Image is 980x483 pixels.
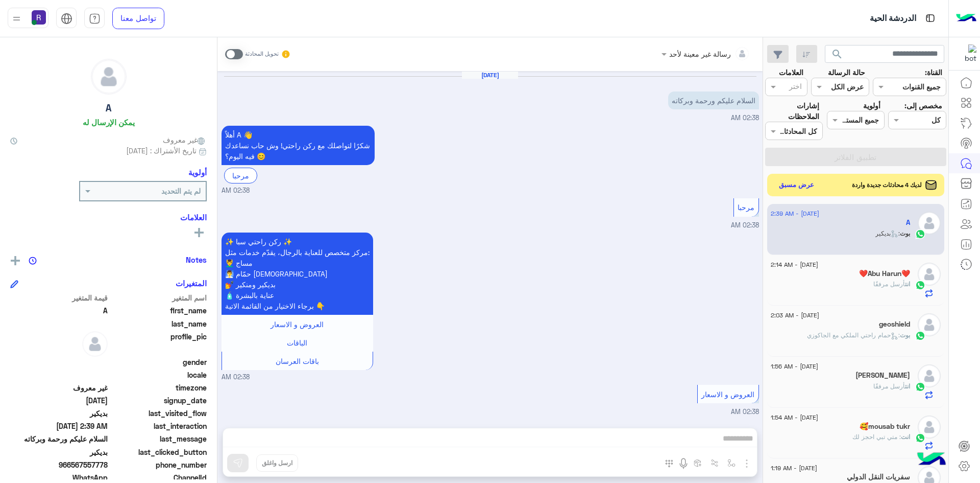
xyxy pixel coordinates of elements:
[10,382,108,393] span: غير معروف
[110,421,207,431] span: last_interaction
[222,373,250,382] span: 02:38 AM
[11,256,20,265] img: add
[918,416,941,439] img: defaultAdmin.png
[905,280,910,288] span: انت
[905,382,910,390] span: انت
[110,331,207,355] span: profile_pic
[738,203,754,212] span: مرحبا
[84,8,105,29] a: tab
[918,364,941,387] img: defaultAdmin.png
[779,67,803,78] label: العلامات
[89,13,101,25] img: tab
[900,331,910,339] span: بوت
[847,473,910,481] h5: سفريات النقل الدولي
[859,269,910,278] h5: ❤️Abu Harun❤️
[771,260,818,269] span: [DATE] - 2:14 AM
[112,8,164,29] a: تواصل معنا
[10,370,108,380] span: null
[771,209,819,218] span: [DATE] - 2:39 AM
[852,433,901,441] span: متي تبي احجز لك
[771,464,817,473] span: [DATE] - 1:19 AM
[807,331,900,339] span: : حمام راحتي الملكي مع الجاكوزي
[110,395,207,406] span: signup_date
[775,178,819,193] button: عرض مسبق
[186,255,207,264] h6: Notes
[906,218,910,227] h5: A
[32,10,46,25] img: userImage
[904,100,942,111] label: مخصص إلى:
[271,320,324,329] span: العروض و الاسعار
[10,421,108,431] span: 2025-08-11T23:39:29.751Z
[110,459,207,470] span: phone_number
[126,145,197,156] span: تاريخ الأشتراك : [DATE]
[188,168,207,177] h6: أولوية
[789,81,803,94] div: اختر
[875,229,900,237] span: : بديكير
[110,382,207,393] span: timezone
[163,134,207,145] span: غير معروف
[958,44,976,63] img: 322853014244696
[110,305,207,316] span: first_name
[110,472,207,483] span: ChannelId
[701,390,754,399] span: العروض و الاسعار
[82,331,108,357] img: defaultAdmin.png
[765,148,946,166] button: تطبيق الفلاتر
[110,433,207,444] span: last_message
[918,212,941,235] img: defaultAdmin.png
[176,279,207,288] h6: المتغيرات
[771,311,819,320] span: [DATE] - 2:03 AM
[914,442,949,478] img: hulul-logo.png
[915,382,925,392] img: WhatsApp
[110,370,207,380] span: locale
[863,100,880,111] label: أولوية
[10,12,23,25] img: profile
[925,67,942,78] label: القناة:
[918,313,941,336] img: defaultAdmin.png
[10,433,108,444] span: السلام عليكم ورحمة وبركاته
[852,180,922,190] span: لديك 4 محادثات جديدة واردة
[10,357,108,367] span: null
[29,257,37,265] img: notes
[873,280,905,288] span: أرسل مرفقًا
[106,102,111,114] h5: A
[731,114,759,122] span: 02:38 AM
[915,331,925,341] img: WhatsApp
[879,320,910,329] h5: geoshield
[287,338,307,347] span: الباقات
[61,13,72,25] img: tab
[828,67,865,78] label: حالة الرسالة
[855,371,910,380] h5: ابو ايمن العليمي
[10,213,207,222] h6: العلامات
[245,50,279,58] small: تحويل المحادثة
[860,422,910,431] h5: 🥰mousab tukr
[668,91,759,109] p: 12/8/2025, 2:38 AM
[915,229,925,239] img: WhatsApp
[731,408,759,416] span: 02:38 AM
[110,447,207,457] span: last_clicked_button
[10,472,108,483] span: 2
[222,186,250,196] span: 02:38 AM
[831,48,843,60] span: search
[110,292,207,303] span: اسم المتغير
[765,100,819,122] label: إشارات الملاحظات
[110,318,207,329] span: last_name
[956,8,976,29] img: Logo
[222,233,373,315] p: 12/8/2025, 2:38 AM
[731,221,759,229] span: 02:38 AM
[915,433,925,443] img: WhatsApp
[110,357,207,367] span: gender
[110,408,207,419] span: last_visited_flow
[771,362,818,371] span: [DATE] - 1:56 AM
[256,454,298,472] button: ارسل واغلق
[91,59,126,94] img: defaultAdmin.png
[901,433,910,441] span: انت
[915,280,925,290] img: WhatsApp
[771,413,818,422] span: [DATE] - 1:54 AM
[10,395,108,406] span: 2025-08-11T23:38:30.569Z
[924,12,937,25] img: tab
[900,229,910,237] span: بوت
[10,292,108,303] span: قيمة المتغير
[10,447,108,457] span: بديكير
[825,45,850,67] button: search
[918,263,941,286] img: defaultAdmin.png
